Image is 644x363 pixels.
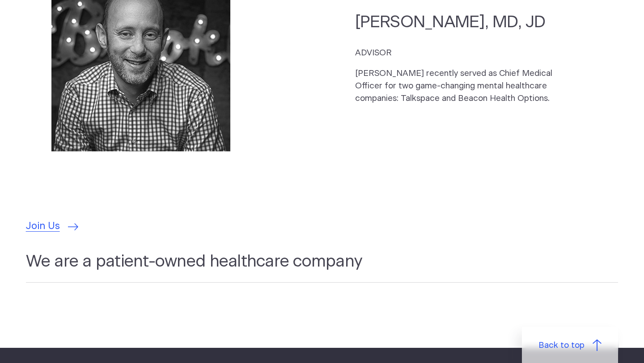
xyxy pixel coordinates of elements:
[26,219,79,234] a: Join Us
[538,339,585,352] span: Back to top
[26,250,619,283] h2: We are a patient-owned healthcare company
[355,67,559,105] p: [PERSON_NAME] recently served as Chief Medical Officer for two game-changing mental healthcare co...
[355,47,559,59] p: ADVISOR
[355,11,559,33] h2: [PERSON_NAME], MD, JD
[26,219,60,234] span: Join Us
